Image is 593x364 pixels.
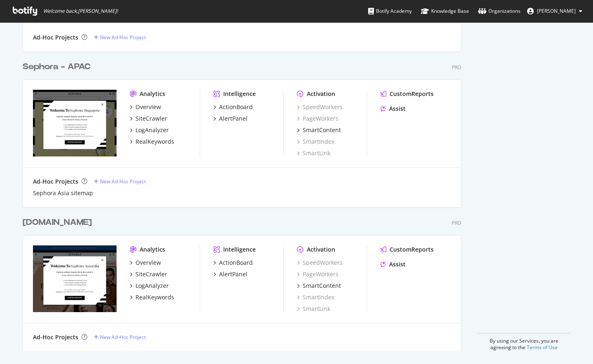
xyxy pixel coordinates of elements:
a: Overview [130,103,161,111]
a: Sephora - APAC [23,61,94,73]
a: CustomReports [381,90,434,98]
a: SpeedWorkers [297,103,343,111]
div: Botify Academy [368,7,412,15]
div: Ad-Hoc Projects [33,177,78,186]
button: [PERSON_NAME] [521,5,589,18]
div: SiteCrawler [135,114,167,123]
a: SpeedWorkers [297,259,343,267]
img: sephora.com.au [33,245,117,312]
a: LogAnalyzer [130,282,169,290]
div: LogAnalyzer [135,282,169,290]
a: New Ad-Hoc Project [94,334,146,341]
a: SmartIndex [297,293,334,301]
div: By using our Services, you are agreeing to the [477,333,570,351]
div: CustomReports [390,90,434,98]
div: Analytics [140,245,165,254]
div: AlertPanel [219,114,247,123]
a: SiteCrawler [130,270,167,278]
a: SmartLink [297,305,330,313]
a: RealKeywords [130,138,174,146]
div: Pro [452,219,461,226]
a: New Ad-Hoc Project [94,34,146,41]
span: Welcome back, [PERSON_NAME] ! [43,8,118,14]
div: RealKeywords [135,138,174,146]
div: Ad-Hoc Projects [33,333,78,341]
div: Intelligence [223,90,256,98]
a: Sephora Asia sitemap [33,189,93,197]
div: Overview [135,259,161,267]
div: CustomReports [390,245,434,254]
div: New Ad-Hoc Project [100,334,146,341]
a: Overview [130,259,161,267]
a: [DOMAIN_NAME] [23,217,95,229]
div: [DOMAIN_NAME] [23,217,92,229]
div: Intelligence [223,245,256,254]
a: AlertPanel [213,270,247,278]
a: New Ad-Hoc Project [94,178,146,185]
div: Activation [307,245,335,254]
span: Livia Tong [537,7,576,14]
div: AlertPanel [219,270,247,278]
div: Overview [135,103,161,111]
div: Organizations [478,7,521,15]
a: ActionBoard [213,103,253,111]
div: ActionBoard [219,103,253,111]
a: SmartLink [297,149,330,157]
div: Activation [307,90,335,98]
a: PageWorkers [297,114,339,123]
div: SmartContent [303,126,341,134]
div: Assist [389,260,406,268]
a: Terms of Use [527,344,558,351]
div: Analytics [140,90,165,98]
div: RealKeywords [135,293,174,301]
div: Ad-Hoc Projects [33,33,78,42]
a: PageWorkers [297,270,339,278]
a: SmartContent [297,126,341,134]
img: sephora.asia [33,90,117,156]
div: Assist [389,105,406,113]
div: New Ad-Hoc Project [100,178,146,185]
div: New Ad-Hoc Project [100,34,146,41]
a: CustomReports [381,245,434,254]
div: Pro [452,64,461,71]
div: SiteCrawler [135,270,167,278]
a: SmartIndex [297,138,334,146]
div: Knowledge Base [421,7,469,15]
a: SmartContent [297,282,341,290]
a: Assist [381,260,406,268]
div: ActionBoard [219,259,253,267]
div: Sephora - APAC [23,61,91,73]
div: LogAnalyzer [135,126,169,134]
a: LogAnalyzer [130,126,169,134]
div: SmartContent [303,282,341,290]
a: Assist [381,105,406,113]
a: RealKeywords [130,293,174,301]
a: AlertPanel [213,114,247,123]
a: SiteCrawler [130,114,167,123]
a: ActionBoard [213,259,253,267]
